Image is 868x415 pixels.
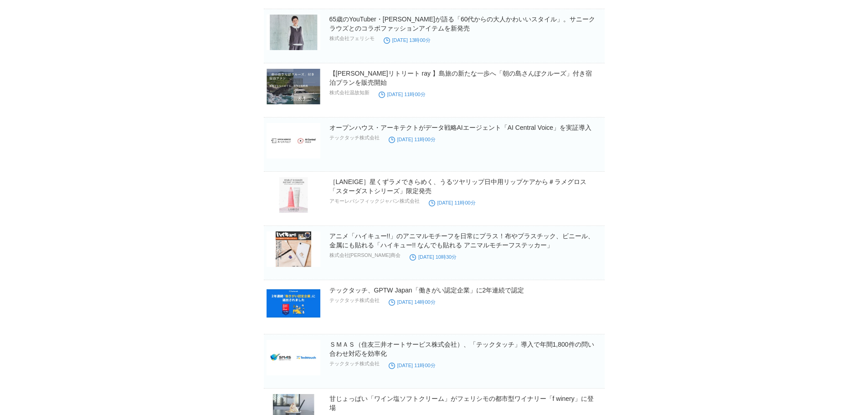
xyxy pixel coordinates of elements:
[267,15,320,50] img: 65歳のYouTuber・Mimiさんが語る「60代からの大人かわいいスタイル」。サニークラウズとのコラボファッションアイテムを新発売
[379,92,426,97] time: [DATE] 11時00分
[329,35,375,42] p: 株式会社フェリシモ
[329,360,380,367] p: テックタッチ株式会社
[329,134,380,141] p: テックタッチ株式会社
[267,177,320,213] img: ［LANEIGE］星くずラメできらめく、うるツヤリップ日中用リップケアから＃ラメグロス「スターダストシリーズ」限定発売
[410,254,457,260] time: [DATE] 10時30分
[429,200,476,205] time: [DATE] 11時00分
[384,37,431,43] time: [DATE] 13時00分
[389,137,436,142] time: [DATE] 11時00分
[329,15,596,32] a: 65歳のYouTuber・[PERSON_NAME]が語る「60代からの大人かわいいスタイル」。サニークラウズとのコラボファッションアイテムを新発売
[329,178,587,195] a: ［LANEIGE］星くずラメできらめく、うるツヤリップ日中用リップケアから＃ラメグロス「スターダストシリーズ」限定発売
[329,232,595,249] a: アニメ「ハイキュー!!」のアニマルモチーフを日常にプラス！布やプラスチック、ビニール、金属にも貼れる「ハイキュー!! なんでも貼れる アニマルモチーフステッカー」
[329,198,420,205] p: アモーレパシフィックジャパン株式会社
[389,299,436,305] time: [DATE] 14時00分
[389,363,436,368] time: [DATE] 11時00分
[267,69,320,104] img: 【五島リトリート ray 】島旅の新たな一歩へ「朝の島さんぽクルーズ」付き宿泊プランを販売開始
[329,70,592,86] a: 【[PERSON_NAME]リトリート ray 】島旅の新たな一歩へ「朝の島さんぽクルーズ」付き宿泊プランを販売開始
[329,395,594,411] a: 甘じょっぱい「ワイン塩ソフトクリーム」がフェリシモの都市型ワイナリー「f winery」に登場
[267,231,320,267] img: アニメ「ハイキュー!!」のアニマルモチーフを日常にプラス！布やプラスチック、ビニール、金属にも貼れる「ハイキュー!! なんでも貼れる アニマルモチーフステッカー」
[329,252,401,259] p: 株式会社[PERSON_NAME]商会
[329,287,524,294] a: テックタッチ、GPTW Japan「働きがい認定企業」に2年連続で認定
[329,124,592,131] a: オープンハウス・アーキテクトがデータ戦略AIエージェント「AI Central Voice」を実証導入
[267,286,320,321] img: テックタッチ、GPTW Japan「働きがい認定企業」に2年連続で認定
[329,297,380,304] p: テックタッチ株式会社
[267,123,320,159] img: オープンハウス・アーキテクトがデータ戦略AIエージェント「AI Central Voice」を実証導入
[267,340,320,375] img: 48939-331-4d229fdd4f1f2ac31a24e252815e59db-2400x1260.jpg
[329,89,370,96] p: 株式会社温故知新
[329,341,594,357] a: ＳＭＡＳ（住友三井オートサービス株式会社）、「テックタッチ」導入で年間1,800件の問い合わせ対応を効率化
